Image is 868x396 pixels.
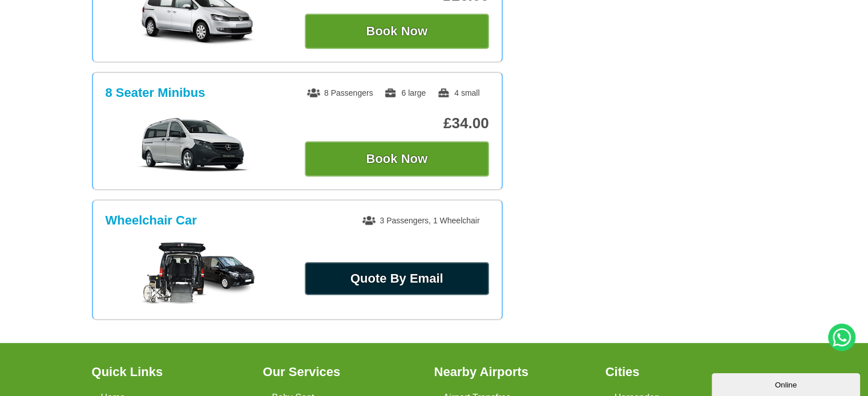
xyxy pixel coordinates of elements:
button: Book Now [305,14,489,49]
span: 3 Passengers, 1 Wheelchair [362,216,479,225]
h3: 8 Seater Minibus [106,85,205,100]
h3: Nearby Airports [434,366,592,378]
h3: Quick Links [92,366,249,378]
p: £34.00 [305,115,489,132]
img: Wheelchair Car [140,242,255,305]
span: 4 small [437,88,479,97]
h3: Cities [605,366,763,378]
h3: Wheelchair Car [106,213,197,228]
span: 8 Passengers [307,88,373,97]
span: 6 large [384,88,426,97]
h3: Our Services [263,366,421,378]
img: 8 Seater Minibus [111,116,283,173]
a: Quote By Email [305,262,489,295]
button: Book Now [305,141,489,177]
iframe: chat widget [712,371,862,396]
